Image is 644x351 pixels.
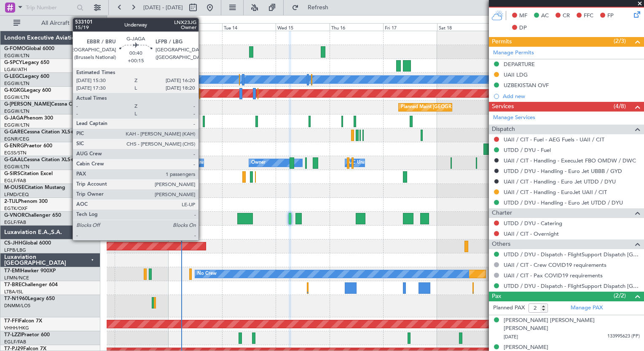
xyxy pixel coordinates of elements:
[4,122,30,128] a: EGGW/LTN
[4,171,20,176] span: G-SIRS
[504,146,551,154] a: UTDD / DYU - Fuel
[4,136,30,142] a: EGNR/CEG
[504,82,549,89] div: UZBEKISTAN OVF
[22,20,89,26] span: All Aircraft
[503,93,640,100] div: Add new
[614,291,626,300] span: (2/2)
[186,157,221,169] div: A/C Unavailable
[9,16,91,30] button: All Aircraft
[571,304,603,312] a: Manage PAX
[4,205,27,212] a: EGTK/OXF
[492,102,514,112] span: Services
[143,4,183,11] span: [DATE] - [DATE]
[504,199,623,206] a: UTDD / DYU - Handling - Euro Jet UTDD / DYU
[504,168,622,175] a: UTDD / DYU - Handling - Euro Jet UBBB / GYD
[4,191,29,198] a: LFMD/CEQ
[584,12,593,20] span: FFC
[4,275,29,281] a: LFMN/NCE
[4,319,19,324] span: T7-FFI
[4,80,30,87] a: EGGW/LTN
[4,296,55,301] a: T7-N1960Legacy 650
[4,94,30,101] a: EGGW/LTN
[4,157,24,162] span: G-GAAL
[607,333,640,340] span: 133995623 (PP)
[493,304,525,312] label: Planned PAX
[4,102,51,107] span: G-[PERSON_NAME]
[4,108,30,114] a: EGGW/LTN
[493,49,534,57] a: Manage Permits
[504,189,607,196] a: UAII / CIT - Handling - EuroJet UAII / CIT
[401,101,534,114] div: Planned Maint [GEOGRAPHIC_DATA] ([GEOGRAPHIC_DATA])
[4,46,26,51] span: G-FOMO
[4,164,30,170] a: EGGW/LTN
[4,178,26,184] a: EGLF/FAB
[504,230,559,237] a: UAII / CIT - Overnight
[492,292,501,301] span: Pax
[251,157,266,169] div: Owner
[4,199,48,204] a: 2-TIJLPhenom 300
[4,171,53,176] a: G-SIRSCitation Excel
[504,334,518,340] span: [DATE]
[4,102,98,107] a: G-[PERSON_NAME]Cessna Citation XLS
[492,208,512,218] span: Charter
[504,251,640,258] a: UTDD / DYU - Dispatch - FlightSupport Dispatch [GEOGRAPHIC_DATA]
[4,130,74,135] a: G-GARECessna Citation XLS+
[4,296,28,301] span: T7-N1960
[4,150,27,156] a: EGSS/STN
[504,178,616,185] a: UAII / CIT - Handling - Euro Jet UTDD / DYU
[493,114,535,122] a: Manage Services
[4,53,30,59] a: EGGW/LTN
[4,60,49,65] a: G-SPCYLegacy 650
[4,319,42,324] a: T7-FFIFalcon 7X
[4,199,18,204] span: 2-TIJL
[4,74,49,79] a: G-LEGCLegacy 600
[168,23,222,31] div: Mon 13
[563,12,570,20] span: CR
[26,1,74,14] input: Trip Number
[4,144,24,149] span: G-ENRG
[4,157,74,162] a: G-GAALCessna Citation XLS+
[4,289,23,295] a: LTBA/ISL
[4,185,65,190] a: M-OUSECitation Mustang
[4,213,61,218] a: G-VNORChallenger 650
[4,332,50,338] a: T7-LZZIPraetor 600
[4,339,26,345] a: EGLF/FAB
[504,157,636,164] a: UAII / CIT - Handling - ExecuJet FBO OMDW / DWC
[383,23,437,31] div: Fri 17
[519,24,527,32] span: DP
[504,282,640,290] a: UTDD / DYU - Dispatch - FlightSupport Dispatch [GEOGRAPHIC_DATA]
[519,12,527,20] span: MF
[4,325,29,331] a: VHHH/HKG
[222,23,276,31] div: Tue 14
[492,37,512,47] span: Permits
[504,61,535,68] div: DEPARTURE
[614,37,626,45] span: (2/3)
[115,23,168,31] div: Sun 12
[607,12,614,20] span: FP
[4,247,26,253] a: LFPB/LBG
[614,102,626,111] span: (4/8)
[4,213,25,218] span: G-VNOR
[4,282,58,287] a: T7-BREChallenger 604
[288,1,338,14] button: Refresh
[108,17,123,24] div: [DATE]
[504,71,528,78] div: UAII LDG
[437,23,491,31] div: Sat 18
[4,130,24,135] span: G-GARE
[4,303,30,309] a: DNMM/LOS
[504,316,640,333] div: [PERSON_NAME] [PERSON_NAME] [PERSON_NAME]
[4,116,53,121] a: G-JAGAPhenom 300
[330,23,383,31] div: Thu 16
[492,125,515,134] span: Dispatch
[4,88,51,93] a: G-KGKGLegacy 600
[504,272,603,279] a: UAII / CIT - Pax COVID19 requirements
[4,116,24,121] span: G-JAGA
[4,66,27,73] a: LGAV/ATH
[301,5,336,11] span: Refresh
[541,12,549,20] span: AC
[4,219,26,226] a: EGLF/FAB
[148,101,287,114] div: Unplanned Maint [GEOGRAPHIC_DATA] ([GEOGRAPHIC_DATA])
[4,46,54,51] a: G-FOMOGlobal 6000
[504,261,606,269] a: UAII / CIT - Crew COVID19 requirements
[4,144,52,149] a: G-ENRGPraetor 600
